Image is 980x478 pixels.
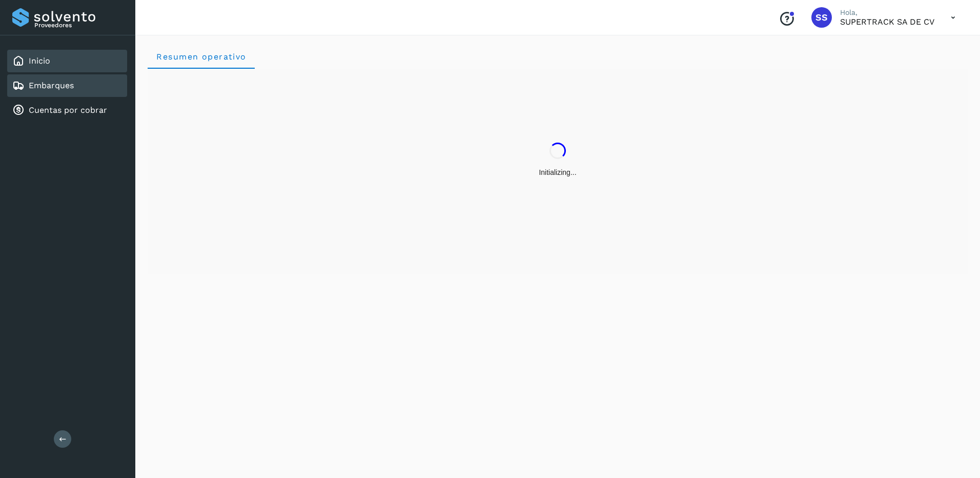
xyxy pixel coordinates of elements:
[840,17,934,27] p: SUPERTRACK SA DE CV
[156,52,247,62] span: Resumen operativo
[29,56,50,66] a: Inicio
[840,8,934,17] p: Hola,
[34,22,123,29] p: Proveedores
[7,74,127,97] div: Embarques
[29,105,107,115] a: Cuentas por cobrar
[7,99,127,122] div: Cuentas por cobrar
[29,81,74,90] a: Embarques
[7,50,127,72] div: Inicio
